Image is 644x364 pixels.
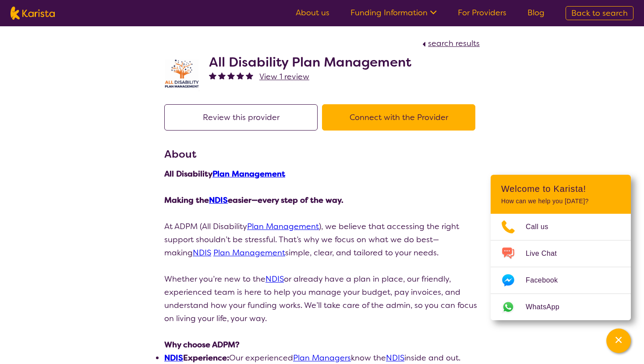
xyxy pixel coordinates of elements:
span: search results [428,38,480,49]
a: Plan Management [247,221,319,232]
p: At ADPM (All Disability ), we believe that accessing the right support shouldn’t be stressful. Th... [164,220,480,259]
a: NDIS [164,353,183,363]
a: search results [420,38,480,49]
a: NDIS [193,247,211,258]
h2: Welcome to Karista! [501,184,620,194]
ul: Choose channel [491,214,631,320]
a: Blog [527,7,545,18]
strong: Making the easier—every step of the way. [164,195,343,205]
span: WhatsApp [526,300,570,314]
span: Facebook [526,274,568,287]
a: Review this provider [164,112,322,123]
p: Whether you’re new to the or already have a plan in place, our friendly, experienced team is here... [164,272,480,325]
div: Channel Menu [491,175,631,320]
a: NDIS [386,353,404,363]
a: Plan Managers [293,353,351,363]
a: Plan Management [213,247,285,258]
strong: Experience: [164,353,229,363]
img: fullstar [246,72,253,79]
a: Back to search [566,6,633,20]
button: Connect with the Provider [322,104,475,131]
a: View 1 review [259,70,309,83]
p: How can we help you [DATE]? [501,198,620,205]
h2: All Disability Plan Management [209,54,411,70]
span: Call us [526,220,559,233]
img: fullstar [237,72,244,79]
img: at5vqv0lot2lggohlylh.jpg [164,57,199,91]
a: NDIS [209,195,228,205]
a: Plan Management [212,169,285,179]
h3: About [164,146,480,162]
a: Funding Information [350,7,437,18]
button: Review this provider [164,104,318,131]
a: Connect with the Provider [322,112,480,123]
span: Back to search [571,8,628,18]
span: View 1 review [259,71,309,82]
span: Live Chat [526,247,567,260]
strong: Why choose ADPM? [164,339,240,350]
img: fullstar [227,72,235,79]
img: Karista logo [11,7,55,20]
img: fullstar [209,72,216,79]
img: fullstar [218,72,226,79]
a: NDIS [265,274,284,284]
a: Web link opens in a new tab. [491,294,631,320]
a: For Providers [458,7,506,18]
strong: All Disability [164,169,285,179]
button: Channel Menu [606,329,631,353]
a: About us [296,7,329,18]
